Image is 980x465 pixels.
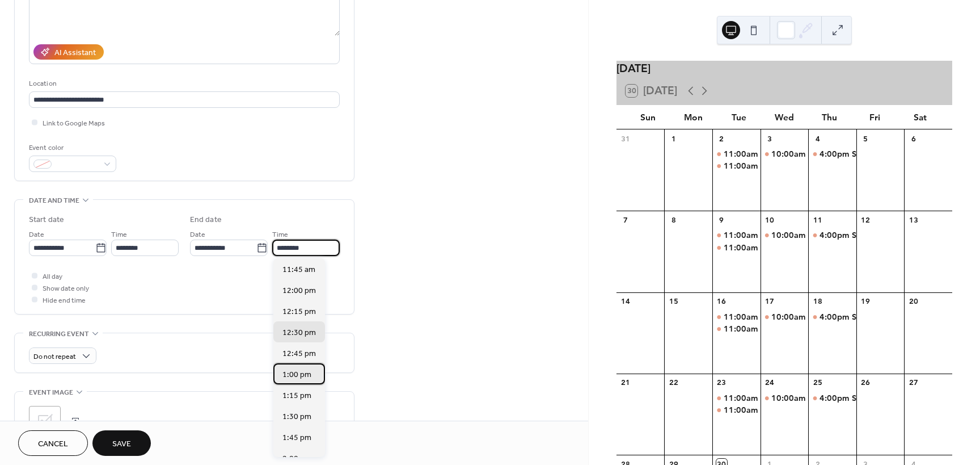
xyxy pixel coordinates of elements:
span: Date [29,229,44,241]
span: Cancel [38,438,68,450]
div: 25 [812,378,822,388]
div: 6 [909,133,919,144]
div: 10 [764,215,775,225]
div: 4 [812,133,822,144]
div: 19 [860,296,871,307]
div: Tue [716,105,762,129]
div: Sierra Training Ask Me Anything [761,242,882,253]
div: Sierra Training Ask Me Anything [761,160,882,171]
div: 11 [812,215,822,225]
div: End date [190,214,222,226]
span: 4:00pm [820,311,852,322]
span: 1:30 pm [282,411,311,423]
div: Sierra Training Ask Me Anything [852,148,973,160]
div: 9 [716,215,726,225]
div: Sierra Training Ask Me Anything [852,229,973,241]
span: 11:00am [724,311,761,322]
div: 8 [669,215,679,225]
div: Sierra Training Ask Me Anything [808,229,856,241]
div: Sierra Training Ask Me Anything [761,311,809,322]
span: All day [43,271,62,283]
div: Sierra Training Ask Me Anything [808,148,930,160]
div: Sierra Training Ask Me Anything [808,392,930,404]
div: NO BDT! [761,148,794,160]
div: Sun [626,105,671,129]
span: 11:00am [724,229,761,241]
div: Sierra Training Ask Me Anything [712,160,761,171]
div: Sat [898,105,943,129]
div: 26 [860,378,871,388]
span: Time [111,229,127,241]
div: 21 [620,378,631,388]
div: Start date [29,214,64,226]
span: 10:00am [771,229,808,241]
div: Forms Review with Craig! [712,229,761,241]
span: 1:00 pm [282,369,311,381]
span: 12:15 pm [282,306,316,318]
div: 27 [909,378,919,388]
div: 12 [860,215,871,225]
div: ; [29,406,61,438]
div: Brian Blackley w/Regions! [712,392,761,404]
span: 4:00pm [820,392,852,404]
span: Date [190,229,205,241]
div: 7 [620,215,631,225]
span: 12:30 pm [282,327,316,339]
div: Sierra Training Ask Me Anything [808,229,930,241]
span: 4:00pm [820,148,852,160]
div: Thu [807,105,852,129]
span: 1:15 pm [282,390,311,402]
span: 11:00am [724,160,761,171]
span: 12:00 pm [282,285,316,297]
div: Sierra Training Ask Me Anything [808,148,856,160]
div: [DATE] [616,61,952,77]
div: Sierra Training Ask Me Anything [712,323,761,334]
div: 5 [860,133,871,144]
div: Wed [762,105,807,129]
span: 10:00am [771,311,808,322]
span: 4:00pm [820,229,852,241]
div: Sierra Training Ask Me Anything [712,242,761,253]
span: 11:00am [724,242,761,253]
div: NO BDT! [712,148,761,160]
div: Sierra Training Ask Me Anything [761,392,809,404]
div: 16 [716,296,726,307]
span: Event image [29,387,73,399]
div: 17 [764,296,775,307]
div: 31 [620,133,631,144]
div: 15 [669,296,679,307]
button: AI Assistant [33,44,104,60]
div: 13 [909,215,919,225]
div: Sierra Training Ask Me Anything [808,311,930,322]
button: Cancel [18,430,88,456]
div: Forms Review with [PERSON_NAME]! [761,229,902,241]
div: Sierra Training Ask Me Anything [852,311,973,322]
div: Sierra Training Ask Me Anything [761,404,882,416]
span: Do not repeat [33,350,76,363]
button: Save [92,430,151,456]
div: 2 [716,133,726,144]
div: 20 [909,296,919,307]
span: 2:00 pm [282,453,311,465]
div: 14 [620,296,631,307]
span: Recurring event [29,328,89,340]
div: Sierra Training Ask Me Anything [712,404,761,416]
div: Sierra Training Ask Me Anything [808,311,856,322]
div: 23 [716,378,726,388]
div: Location [29,78,337,90]
div: AI Assistant [54,47,96,59]
div: [PERSON_NAME] w/Regions! [761,392,871,404]
span: 10:00am [771,148,808,160]
div: Event color [29,142,114,154]
div: 18 [812,296,822,307]
div: Sierra Best Practices [761,311,839,322]
div: Mon [671,105,716,129]
div: 3 [764,133,775,144]
div: Sierra Training Ask Me Anything [808,392,856,404]
div: Sierra Training Ask Me Anything [852,392,973,404]
div: 24 [764,378,775,388]
span: 11:00am [724,323,761,334]
div: 1 [669,133,679,144]
div: Fri [852,105,898,129]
